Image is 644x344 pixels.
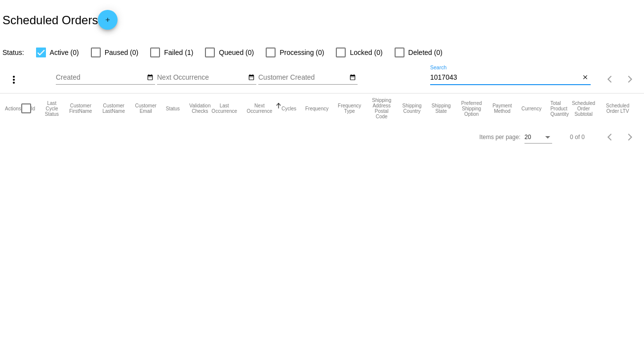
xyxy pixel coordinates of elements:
mat-header-cell: Total Product Quantity [550,94,570,123]
button: Change sorting for LastOccurrenceUtc [211,103,238,114]
button: Next page [620,69,640,89]
mat-select: Items per page: [524,134,552,141]
input: Next Occurrence [157,74,246,82]
button: Change sorting for CustomerEmail [135,103,157,114]
button: Change sorting for Subtotal [571,100,597,117]
span: Active (0) [50,47,79,58]
mat-icon: more_vert [8,74,20,86]
button: Change sorting for Frequency [305,105,328,111]
button: Next page [620,127,640,147]
span: 20 [524,134,531,141]
mat-icon: date_range [349,74,356,82]
input: Customer Created [258,74,347,82]
button: Change sorting for CurrencyIso [522,105,542,111]
span: Queued (0) [219,47,254,58]
button: Change sorting for ShippingPostcode [370,98,393,119]
button: Change sorting for FrequencyType [337,103,362,114]
button: Clear [580,73,591,83]
button: Change sorting for CustomerLastName [102,103,126,114]
mat-header-cell: Actions [5,94,21,123]
mat-icon: add [102,16,114,28]
span: Processing (0) [280,47,324,58]
span: Locked (0) [350,47,382,58]
span: Deleted (0) [408,47,443,58]
button: Change sorting for CustomerFirstName [69,103,93,114]
input: Search [430,74,580,82]
button: Change sorting for Status [166,105,180,111]
mat-icon: date_range [248,74,255,82]
button: Change sorting for ShippingState [431,103,451,114]
mat-icon: close [582,74,589,82]
button: Change sorting for NextOccurrenceUtc [246,103,273,114]
button: Previous page [601,69,620,89]
button: Previous page [601,127,620,147]
mat-header-cell: Validation Checks [189,94,211,123]
input: Created [56,74,145,82]
span: Failed (1) [164,47,193,58]
div: 0 of 0 [570,134,585,141]
h2: Scheduled Orders [2,10,118,30]
button: Change sorting for Id [31,105,35,111]
button: Change sorting for LifetimeValue [605,103,630,114]
button: Change sorting for PreferredShippingOption [460,100,483,117]
span: Paused (0) [105,47,138,58]
div: Items per page: [480,134,521,141]
button: Change sorting for Cycles [282,105,296,111]
button: Change sorting for PaymentMethod.Type [492,103,513,114]
span: Status: [2,49,24,56]
button: Change sorting for ShippingCountry [402,103,422,114]
button: Change sorting for LastProcessingCycleId [44,100,60,117]
mat-icon: date_range [147,74,154,82]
